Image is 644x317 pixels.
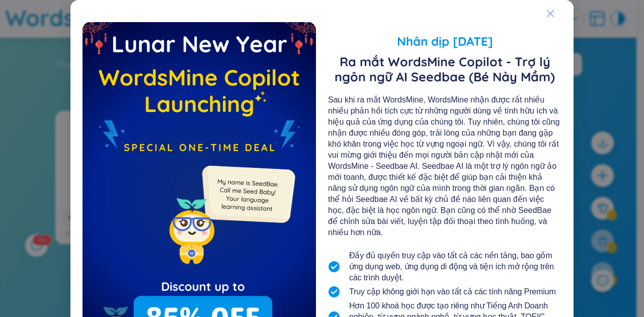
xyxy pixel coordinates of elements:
span: Truy cập không giới hạn vào tất cả các tính năng Premium [349,286,556,297]
div: Sau khi ra mắt WordsMine, WordsMine nhận được rất nhiều nhiều phản hồi tích cực từ những người dù... [328,94,561,238]
span: Đầy đủ quyền truy cập vào tất cả các nền tảng, bao gồm ứng dụng web, ứng dụng di động và tiện ích... [349,250,561,283]
img: minionSeedbaeMessage.35ffe99e.png [197,145,297,245]
span: Nhân dịp [DATE] [328,32,561,50]
span: Ra mắt WordsMine Copilot - Trợ lý ngôn ngữ AI Seedbae (Bé Nảy Mầm) [328,54,561,84]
